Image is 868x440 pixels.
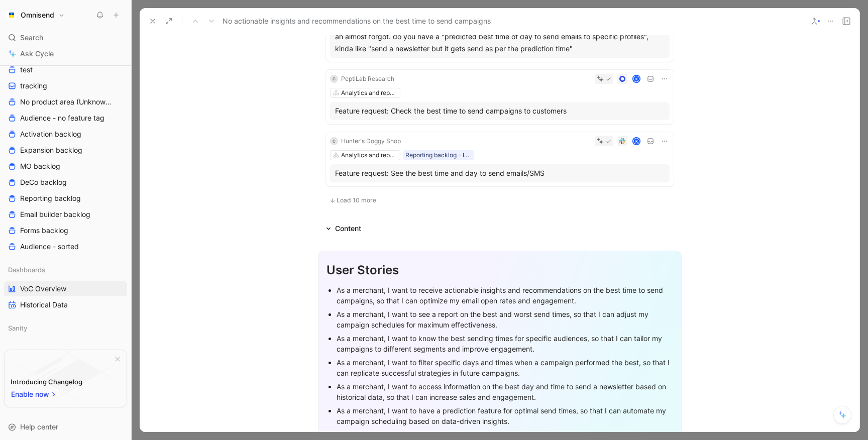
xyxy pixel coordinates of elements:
div: Dashboards [4,262,127,277]
a: tracking [4,78,127,93]
a: Historical Data [4,297,127,312]
span: MO backlog [20,161,60,171]
div: Analytics and reports [341,150,397,160]
div: Reporting backlog - Import 4 [DATE] 15:26 [405,150,472,160]
div: Content [335,223,361,235]
button: OmnisendOmnisend [4,8,67,22]
span: Audience - sorted [20,242,79,252]
div: As a merchant, I want to know the best sending times for specific audiences, so that I can tailor... [337,333,673,354]
a: Activation backlog [4,127,127,142]
div: Sanity [4,320,127,339]
a: Audience - sorted [4,239,127,254]
span: Activation backlog [20,129,81,139]
a: Ask Cycle [4,46,127,61]
span: DeCo backlog [20,177,67,187]
span: Sanity [8,323,27,333]
a: Reporting backlog [4,191,127,206]
span: Email builder backlog [20,209,90,219]
span: Search [20,32,43,44]
span: Forms backlog [20,226,68,236]
div: Sanity [4,320,127,336]
div: ah almost forgot. do you have a "predicted best time of day to send emails to specific profiles",... [335,31,665,55]
div: As a merchant, I want to filter specific days and times when a campaign performed the best, so th... [337,357,673,378]
div: K [633,138,639,145]
span: Load 10 more [337,196,376,204]
div: C [330,137,338,145]
span: Help center [20,422,58,431]
button: Load 10 more [326,194,380,206]
h1: Omnisend [21,11,54,20]
div: As a merchant, I want to access information on the best day and time to send a newsletter based o... [337,381,673,402]
div: Introducing Changelog [11,376,82,388]
span: Reporting backlog [20,193,81,203]
span: No product area (Unknowns) [20,97,113,107]
button: Enable now [11,388,58,401]
span: VoC Overview [20,284,66,294]
span: Ask Cycle [20,48,54,60]
span: Expansion backlog [20,145,82,155]
div: PeptiLab Research [341,74,394,84]
img: Omnisend [7,10,17,20]
span: tracking [20,81,47,91]
div: K [633,76,639,82]
a: VoC Overview [4,281,127,296]
div: C [330,75,338,83]
a: test [4,62,127,77]
div: As a merchant, I want to have a prediction feature for optimal send times, so that I can automate... [337,405,673,426]
div: Search [4,30,127,45]
div: Help center [4,419,127,434]
div: As a merchant, I want to receive actionable insights and recommendations on the best time to send... [337,285,673,306]
a: Email builder backlog [4,207,127,222]
span: Audience - no feature tag [20,113,104,123]
div: As a merchant, I want to see a report on the best and worst send times, so that I can adjust my c... [337,309,673,330]
a: Expansion backlog [4,143,127,158]
div: Feature request: See the best time and day to send emails/SMS [335,167,665,179]
span: Dashboards [8,265,45,275]
span: Historical Data [20,300,68,310]
div: Feature request: Check the best time to send campaigns to customers [335,105,665,117]
div: User Stories [327,261,673,279]
span: No actionable insights and recommendations on the best time to send campaigns [223,15,491,27]
a: Forms backlog [4,223,127,238]
div: Hunter's Doggy Shop [341,136,401,146]
span: test [20,65,33,75]
span: Enable now [11,388,50,400]
div: Content [322,223,365,235]
a: No product area (Unknowns) [4,94,127,109]
img: bg-BLZuj68n.svg [19,350,113,401]
a: Audience - no feature tag [4,111,127,126]
div: OthertesttrackingNo product area (Unknowns)Audience - no feature tagActivation backlogExpansion b... [4,43,127,254]
div: DashboardsVoC OverviewHistorical Data [4,262,127,312]
a: DeCo backlog [4,175,127,190]
div: Analytics and reports [341,88,397,98]
a: MO backlog [4,159,127,174]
